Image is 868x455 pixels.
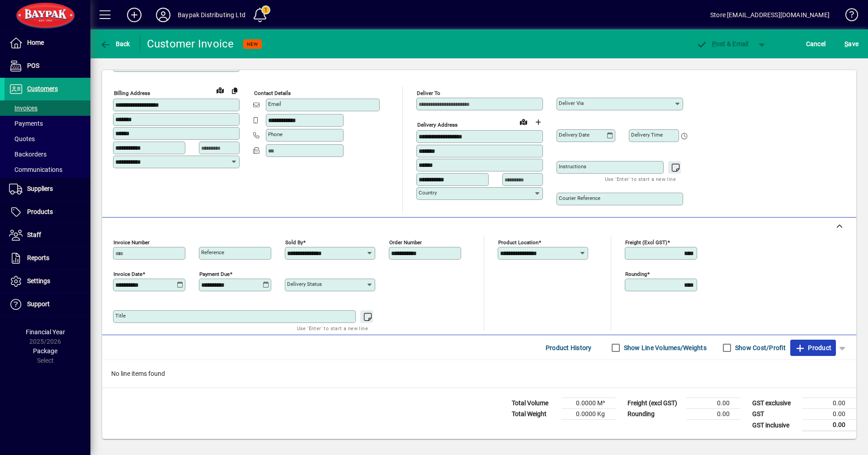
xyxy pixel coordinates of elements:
[9,135,35,142] span: Quotes
[417,90,440,96] mat-label: Deliver To
[733,343,786,352] label: Show Cost/Profit
[559,100,584,106] mat-label: Deliver via
[839,2,857,31] a: Knowledge Base
[113,239,150,246] mat-label: Invoice number
[748,398,802,409] td: GST exclusive
[507,409,561,420] td: Total Weight
[201,249,224,256] mat-label: Reference
[285,239,303,246] mat-label: Sold by
[559,163,586,170] mat-label: Instructions
[5,116,90,131] a: Payments
[802,409,856,420] td: 0.00
[5,131,90,147] a: Quotes
[5,32,90,54] a: Home
[199,271,230,277] mat-label: Payment due
[5,55,90,77] a: POS
[804,36,828,52] button: Cancel
[686,398,741,409] td: 0.00
[625,239,667,246] mat-label: Freight (excl GST)
[100,40,130,47] span: Back
[531,115,545,129] button: Choose address
[692,36,753,52] button: Post & Email
[795,341,831,355] span: Product
[712,40,716,47] span: P
[623,409,686,420] td: Rounding
[9,166,62,173] span: Communications
[27,277,50,284] span: Settings
[686,409,741,420] td: 0.00
[498,239,538,246] mat-label: Product location
[561,398,616,409] td: 0.0000 M³
[790,340,836,356] button: Product
[90,36,140,52] app-page-header-button: Back
[842,36,861,52] button: Save
[559,195,600,201] mat-label: Courier Reference
[622,343,707,352] label: Show Line Volumes/Weights
[5,162,90,177] a: Communications
[287,281,322,287] mat-label: Delivery status
[147,37,234,51] div: Customer Invoice
[227,83,242,98] button: Copy to Delivery address
[247,41,258,47] span: NEW
[5,247,90,270] a: Reports
[27,254,49,261] span: Reports
[802,398,856,409] td: 0.00
[5,224,90,246] a: Staff
[27,85,58,92] span: Customers
[5,147,90,162] a: Backorders
[710,8,830,22] div: Store [EMAIL_ADDRESS][DOMAIN_NAME]
[33,347,57,355] span: Package
[507,398,561,409] td: Total Volume
[120,7,149,23] button: Add
[806,37,826,51] span: Cancel
[516,114,531,129] a: View on map
[297,323,368,333] mat-hint: Use 'Enter' to start a new line
[561,409,616,420] td: 0.0000 Kg
[546,341,592,355] span: Product History
[268,101,281,107] mat-label: Email
[178,8,245,22] div: Baypak Distributing Ltd
[102,360,856,388] div: No line items found
[5,178,90,200] a: Suppliers
[27,185,53,192] span: Suppliers
[605,174,676,184] mat-hint: Use 'Enter' to start a new line
[268,131,283,137] mat-label: Phone
[27,39,44,46] span: Home
[696,40,749,47] span: ost & Email
[9,120,43,127] span: Payments
[5,201,90,223] a: Products
[213,83,227,97] a: View on map
[542,340,595,356] button: Product History
[748,409,802,420] td: GST
[27,62,39,69] span: POS
[149,7,178,23] button: Profile
[9,151,47,158] span: Backorders
[98,36,132,52] button: Back
[844,37,859,51] span: ave
[26,328,65,336] span: Financial Year
[5,100,90,116] a: Invoices
[5,293,90,316] a: Support
[802,420,856,431] td: 0.00
[113,271,142,277] mat-label: Invoice date
[27,231,41,238] span: Staff
[389,239,422,246] mat-label: Order number
[419,190,437,196] mat-label: Country
[748,420,802,431] td: GST inclusive
[623,398,686,409] td: Freight (excl GST)
[559,132,590,138] mat-label: Delivery date
[27,300,50,308] span: Support
[5,270,90,293] a: Settings
[115,313,126,319] mat-label: Title
[844,40,848,47] span: S
[9,104,38,112] span: Invoices
[631,132,663,138] mat-label: Delivery time
[27,208,53,215] span: Products
[625,271,647,277] mat-label: Rounding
